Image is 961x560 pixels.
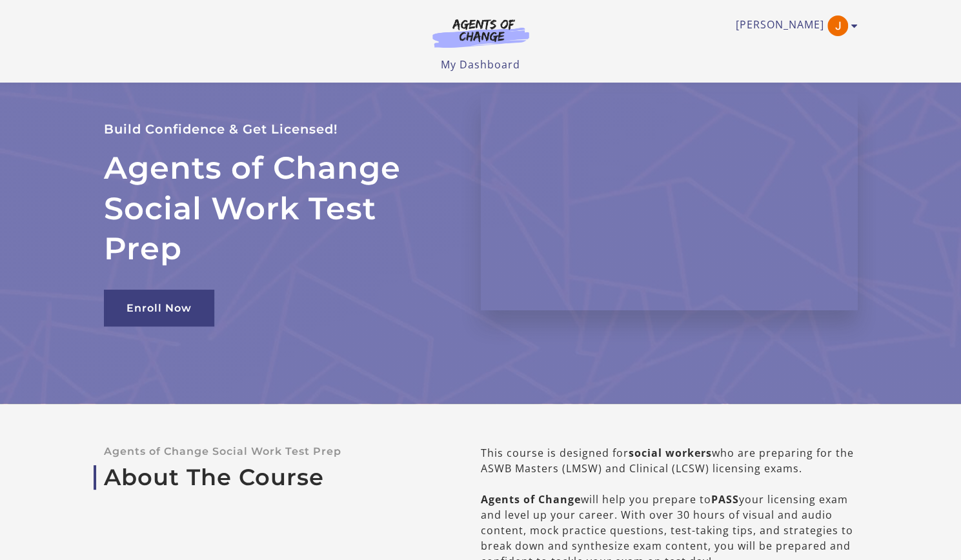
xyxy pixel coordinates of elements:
b: Agents of Change [481,492,581,506]
p: Build Confidence & Get Licensed! [104,119,450,140]
p: Agents of Change Social Work Test Prep [104,445,440,457]
b: PASS [711,492,739,506]
a: Toggle menu [736,15,851,36]
a: My Dashboard [441,57,520,72]
a: Enroll Now [104,290,214,326]
h2: Agents of Change Social Work Test Prep [104,148,450,268]
b: social workers [629,446,712,460]
a: About The Course [104,464,440,491]
img: Agents of Change Logo [419,18,543,48]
